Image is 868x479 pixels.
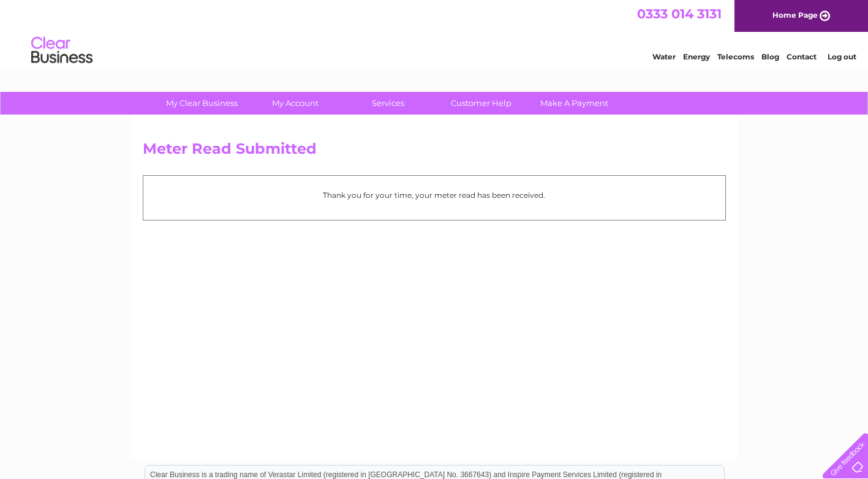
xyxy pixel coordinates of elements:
a: My Clear Business [151,92,252,115]
a: Energy [683,52,710,61]
a: Telecoms [717,52,754,61]
a: Water [652,52,676,61]
h2: Meter Read Submitted [143,140,726,164]
a: My Account [244,92,345,115]
a: Make A Payment [524,92,625,115]
a: Customer Help [431,92,532,115]
p: Thank you for your time, your meter read has been received. [149,189,719,201]
a: 0333 014 3131 [637,6,722,21]
a: Blog [761,52,779,61]
div: Clear Business is a trading name of Verastar Limited (registered in [GEOGRAPHIC_DATA] No. 3667643... [145,7,724,59]
a: Services [338,92,439,115]
a: Contact [787,52,817,61]
img: logo.png [31,32,93,69]
a: Log out [828,52,856,61]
